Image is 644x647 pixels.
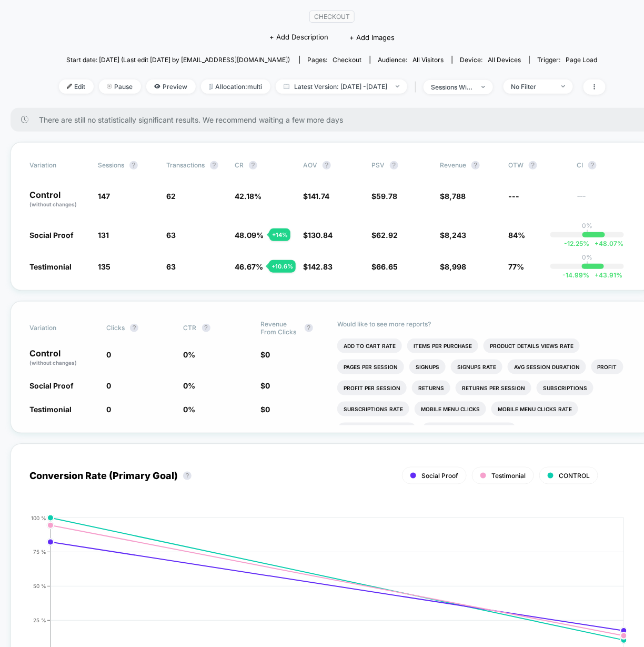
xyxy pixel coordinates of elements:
[378,56,444,64] div: Audience:
[260,350,270,359] span: $
[396,85,399,87] img: end
[376,231,398,240] span: 62.92
[210,161,218,170] button: ?
[440,192,466,201] span: $
[559,472,590,480] span: CONTROL
[413,56,444,64] span: All Visitors
[107,84,112,89] img: end
[29,161,87,170] span: Variation
[98,192,110,201] span: 147
[67,84,72,89] img: edit
[106,405,111,414] span: 0
[308,192,329,201] span: 141.74
[29,349,96,367] p: Control
[235,231,264,240] span: 48.09 %
[260,381,270,390] span: $
[508,231,525,240] span: 84%
[488,56,521,64] span: all devices
[29,320,87,336] span: Variation
[337,320,635,328] p: Would like to see more reports?
[471,161,480,170] button: ?
[98,262,110,271] span: 135
[561,85,565,87] img: end
[333,56,362,64] span: checkout
[440,262,466,271] span: $
[349,33,395,42] span: + Add Images
[440,161,466,169] span: Revenue
[166,231,176,240] span: 63
[166,262,176,271] span: 63
[129,161,138,170] button: ?
[184,405,196,414] span: 0 %
[566,56,598,64] span: Page Load
[29,231,74,240] span: Social Proof
[491,402,578,416] li: Mobile Menu Clicks Rate
[29,262,72,271] span: Testimonial
[337,402,409,416] li: Subscriptions Rate
[33,549,46,555] tspan: 75 %
[371,161,385,169] span: PSV
[209,84,213,89] img: rebalance
[508,192,519,201] span: ---
[29,201,77,207] span: (without changes)
[484,339,580,353] li: Product Details Views Rate
[422,423,517,437] li: Desktop Menu (hover) Rate
[308,262,333,271] span: 142.83
[265,405,270,414] span: 0
[265,350,270,359] span: 0
[508,360,586,374] li: Avg Session Duration
[249,161,257,170] button: ?
[309,11,355,23] span: CHECKOUT
[491,472,526,480] span: Testimonial
[421,472,458,480] span: Social Proof
[33,583,46,589] tspan: 50 %
[337,381,407,395] li: Profit Per Session
[29,381,74,390] span: Social Proof
[595,271,599,279] span: +
[183,472,192,480] button: ?
[577,161,635,170] span: CI
[276,79,407,94] span: Latest Version: [DATE] - [DATE]
[98,161,124,169] span: Sessions
[66,56,290,64] span: Start date: [DATE] (Last edit [DATE] by [EMAIL_ADDRESS][DOMAIN_NAME])
[303,192,329,201] span: $
[407,339,478,353] li: Items Per Purchase
[284,84,289,89] img: calendar
[337,423,417,437] li: Desktop Menu (hover)
[415,402,486,416] li: Mobile Menu Clicks
[563,271,590,279] span: -14.99 %
[184,381,196,390] span: 0 %
[412,381,450,395] li: Returns
[376,192,397,201] span: 59.78
[166,161,205,169] span: Transactions
[586,230,588,237] p: |
[308,231,333,240] span: 130.84
[589,240,623,247] span: 48.07 %
[303,262,333,271] span: $
[537,381,593,395] li: Subscriptions
[235,161,244,169] span: CR
[511,83,554,91] div: No Filter
[235,262,263,271] span: 46.67 %
[440,231,466,240] span: $
[508,262,524,271] span: 77%
[582,253,592,261] p: 0%
[146,79,196,94] span: Preview
[586,261,588,269] p: |
[582,222,592,230] p: 0%
[371,192,397,201] span: $
[390,161,398,170] button: ?
[29,405,72,414] span: Testimonial
[59,79,94,94] span: Edit
[376,262,398,271] span: 66.65
[412,79,424,95] span: |
[106,324,125,332] span: Clicks
[235,192,261,201] span: 42.18 %
[577,193,635,208] span: ---
[337,360,404,374] li: Pages Per Session
[323,161,331,170] button: ?
[508,161,566,170] span: OTW
[29,191,87,208] p: Control
[269,228,290,241] div: + 14 %
[538,56,598,64] div: Trigger:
